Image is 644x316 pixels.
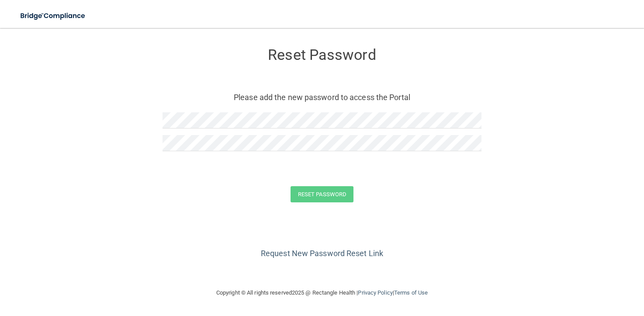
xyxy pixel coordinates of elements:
[394,289,428,296] a: Terms of Use
[291,186,353,202] button: Reset Password
[13,7,93,25] img: bridge_compliance_login_screen.278c3ca4.svg
[163,279,481,307] div: Copyright © All rights reserved 2025 @ Rectangle Health | |
[163,47,481,63] h3: Reset Password
[261,249,383,258] a: Request New Password Reset Link
[358,289,392,296] a: Privacy Policy
[169,90,475,104] p: Please add the new password to access the Portal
